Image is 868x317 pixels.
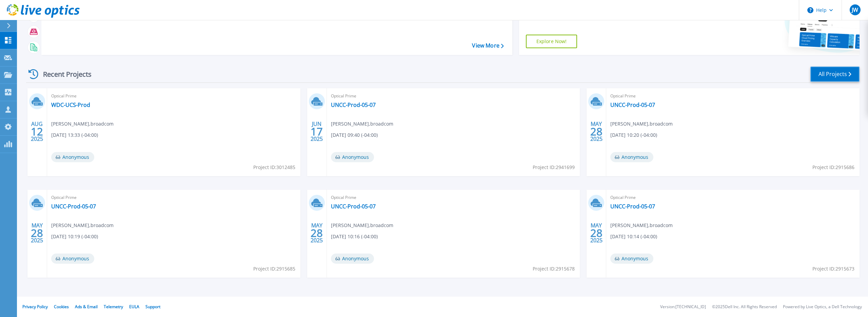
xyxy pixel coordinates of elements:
[145,304,160,310] a: Support
[51,194,296,201] span: Optical Prime
[331,101,376,108] a: UNCC-Prod-05-07
[610,222,673,229] span: [PERSON_NAME] , broadcom
[331,92,576,100] span: Optical Prime
[311,230,323,236] span: 28
[590,129,603,134] span: 28
[533,164,575,171] span: Project ID: 2941699
[660,305,706,309] li: Version: [TECHNICAL_ID]
[51,152,94,162] span: Anonymous
[331,254,374,264] span: Anonymous
[852,7,858,13] span: JW
[51,131,98,139] span: [DATE] 13:33 (-04:00)
[610,194,855,201] span: Optical Prime
[51,203,96,210] a: UNCC-Prod-05-07
[22,304,48,310] a: Privacy Policy
[331,233,378,240] span: [DATE] 10:16 (-04:00)
[51,101,90,108] a: WDC-UCS-Prod
[310,221,323,245] div: MAY 2025
[26,66,101,82] div: Recent Projects
[610,92,855,100] span: Optical Prime
[331,222,393,229] span: [PERSON_NAME] , broadcom
[590,119,603,144] div: MAY 2025
[610,101,655,108] a: UNCC-Prod-05-07
[331,203,376,210] a: UNCC-Prod-05-07
[253,265,295,273] span: Project ID: 2915685
[129,304,139,310] a: EULA
[526,35,577,48] a: Explore Now!
[331,194,576,201] span: Optical Prime
[31,230,43,236] span: 28
[610,203,655,210] a: UNCC-Prod-05-07
[311,129,323,134] span: 17
[31,119,43,144] div: AUG 2025
[810,67,860,82] a: All Projects
[610,233,657,240] span: [DATE] 10:14 (-04:00)
[812,164,854,171] span: Project ID: 2915686
[331,131,378,139] span: [DATE] 09:40 (-04:00)
[51,222,114,229] span: [PERSON_NAME] , broadcom
[51,92,296,100] span: Optical Prime
[590,221,603,245] div: MAY 2025
[610,254,653,264] span: Anonymous
[75,304,98,310] a: Ads & Email
[51,254,94,264] span: Anonymous
[331,152,374,162] span: Anonymous
[104,304,123,310] a: Telemetry
[51,120,114,128] span: [PERSON_NAME] , broadcom
[783,305,862,309] li: Powered by Live Optics, a Dell Technology
[31,129,43,134] span: 12
[331,120,393,128] span: [PERSON_NAME] , broadcom
[51,233,98,240] span: [DATE] 10:19 (-04:00)
[31,221,43,245] div: MAY 2025
[812,265,854,273] span: Project ID: 2915673
[54,304,69,310] a: Cookies
[610,152,653,162] span: Anonymous
[533,265,575,273] span: Project ID: 2915678
[610,120,673,128] span: [PERSON_NAME] , broadcom
[610,131,657,139] span: [DATE] 10:20 (-04:00)
[472,42,504,49] a: View More
[310,119,323,144] div: JUN 2025
[253,164,295,171] span: Project ID: 3012485
[712,305,777,309] li: © 2025 Dell Inc. All Rights Reserved
[590,230,603,236] span: 28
